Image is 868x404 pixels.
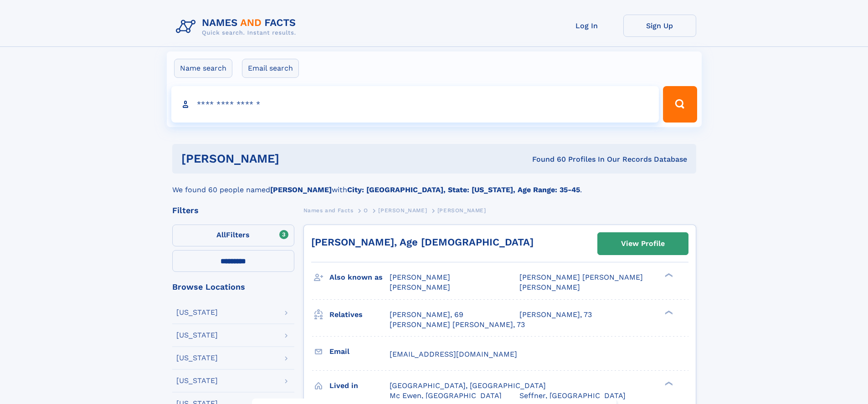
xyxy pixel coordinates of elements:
[663,380,673,386] div: ❯
[390,283,450,291] span: [PERSON_NAME]
[364,207,368,214] span: O
[519,310,592,320] a: [PERSON_NAME], 73
[390,381,546,390] span: [GEOGRAPHIC_DATA], [GEOGRAPHIC_DATA]
[172,174,696,195] div: We found 60 people named with .
[390,310,463,320] a: [PERSON_NAME], 69
[519,391,626,400] span: Seffner, [GEOGRAPHIC_DATA]
[176,332,218,339] div: [US_STATE]
[550,15,623,37] a: Log In
[519,273,643,281] span: [PERSON_NAME] [PERSON_NAME]
[329,344,390,359] h3: Email
[378,207,427,214] span: [PERSON_NAME]
[364,205,368,216] a: O
[390,350,517,358] span: [EMAIL_ADDRESS][DOMAIN_NAME]
[390,320,525,330] a: [PERSON_NAME] [PERSON_NAME], 73
[663,272,673,278] div: ❯
[329,378,390,394] h3: Lived in
[623,15,696,37] a: Sign Up
[172,225,294,246] label: Filters
[347,185,580,194] b: City: [GEOGRAPHIC_DATA], State: [US_STATE], Age Range: 35-45
[242,59,299,78] label: Email search
[311,236,534,248] a: [PERSON_NAME], Age [DEMOGRAPHIC_DATA]
[176,354,218,362] div: [US_STATE]
[663,309,673,315] div: ❯
[303,205,354,216] a: Names and Facts
[181,153,406,164] h1: [PERSON_NAME]
[390,391,502,400] span: Mc Ewen, [GEOGRAPHIC_DATA]
[378,205,427,216] a: [PERSON_NAME]
[390,273,450,281] span: [PERSON_NAME]
[174,59,232,78] label: Name search
[270,185,332,194] b: [PERSON_NAME]
[171,86,659,123] input: search input
[216,230,226,239] span: All
[329,307,390,322] h3: Relatives
[176,309,218,316] div: [US_STATE]
[172,15,303,39] img: Logo Names and Facts
[172,283,294,291] div: Browse Locations
[519,283,580,291] span: [PERSON_NAME]
[176,377,218,384] div: [US_STATE]
[172,206,294,215] div: Filters
[437,207,486,214] span: [PERSON_NAME]
[598,233,688,255] a: View Profile
[329,270,390,285] h3: Also known as
[406,154,687,164] div: Found 60 Profiles In Our Records Database
[663,86,697,123] button: Search Button
[621,233,665,254] div: View Profile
